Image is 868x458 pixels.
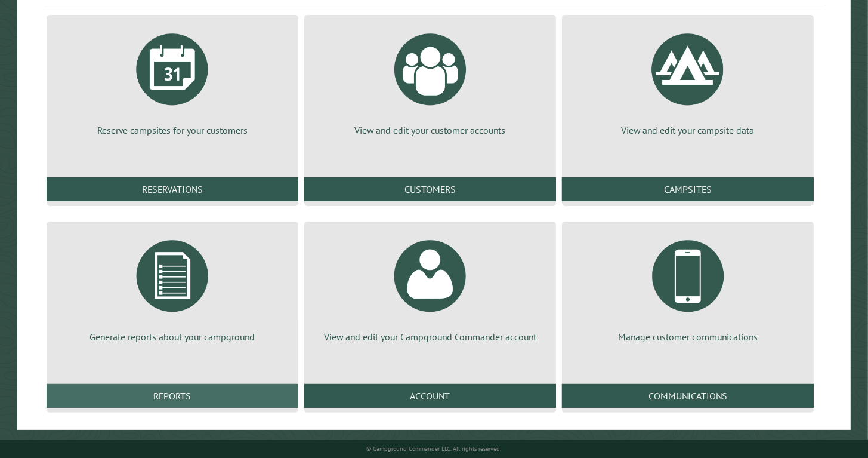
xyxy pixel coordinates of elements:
[319,124,542,137] p: View and edit your customer accounts
[47,177,298,201] a: Reservations
[319,24,542,137] a: View and edit your customer accounts
[304,384,556,408] a: Account
[61,124,284,137] p: Reserve campsites for your customers
[562,177,814,201] a: Campsites
[576,330,799,343] p: Manage customer communications
[47,384,298,408] a: Reports
[562,384,814,408] a: Communications
[61,330,284,343] p: Generate reports about your campground
[319,231,542,343] a: View and edit your Campground Commander account
[576,231,799,343] a: Manage customer communications
[61,231,284,343] a: Generate reports about your campground
[576,124,799,137] p: View and edit your campsite data
[576,24,799,137] a: View and edit your campsite data
[304,177,556,201] a: Customers
[319,330,542,343] p: View and edit your Campground Commander account
[61,24,284,137] a: Reserve campsites for your customers
[366,445,501,453] small: © Campground Commander LLC. All rights reserved.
